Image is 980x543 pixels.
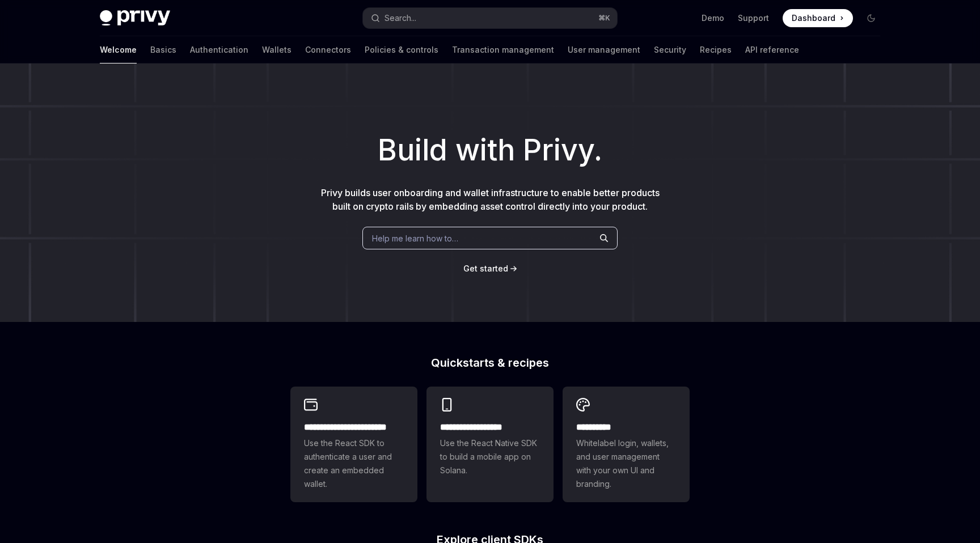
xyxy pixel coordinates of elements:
[290,357,690,368] h2: Quickstarts & recipes
[262,36,292,63] a: Wallets
[783,9,853,27] a: Dashboard
[440,436,540,477] span: Use the React Native SDK to build a mobile app on Solana.
[372,232,458,244] span: Help me learn how to…
[463,264,508,273] span: Get started
[700,36,732,63] a: Recipes
[463,263,508,274] a: Get started
[305,36,351,63] a: Connectors
[738,12,769,24] a: Support
[100,10,170,26] img: dark logo
[385,11,416,25] div: Search...
[745,36,799,63] a: API reference
[862,9,880,27] button: Toggle dark mode
[452,36,554,63] a: Transaction management
[654,36,686,63] a: Security
[150,36,176,63] a: Basics
[568,36,640,63] a: User management
[190,36,248,63] a: Authentication
[563,387,690,502] a: **** *****Whitelabel login, wallets, and user management with your own UI and branding.
[702,12,724,24] a: Demo
[426,387,554,502] a: **** **** **** ***Use the React Native SDK to build a mobile app on Solana.
[365,36,438,63] a: Policies & controls
[598,14,610,23] span: ⌘ K
[321,187,660,212] span: Privy builds user onboarding and wallet infrastructure to enable better products built on crypto ...
[304,436,404,491] span: Use the React SDK to authenticate a user and create an embedded wallet.
[792,12,835,24] span: Dashboard
[18,128,962,172] h1: Build with Privy.
[576,436,676,491] span: Whitelabel login, wallets, and user management with your own UI and branding.
[363,8,617,28] button: Open search
[100,36,137,63] a: Welcome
